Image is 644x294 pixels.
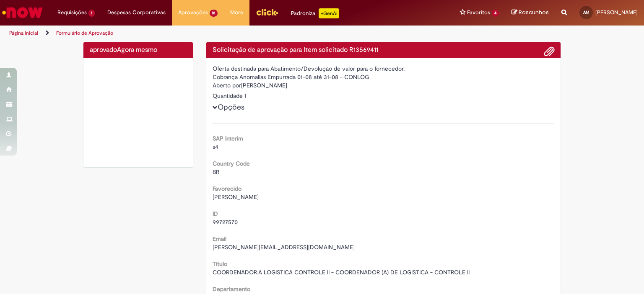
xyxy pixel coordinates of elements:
b: Email [213,235,226,243]
div: [PERSON_NAME] [213,81,555,92]
h4: Solicitação de aprovação para Item solicitado R13569411 [213,46,555,54]
div: Padroniza [291,8,339,18]
b: Favorecido [213,185,241,192]
a: Rascunhos [512,9,549,17]
label: Aberto por [213,81,241,89]
span: [PERSON_NAME] [213,193,259,201]
span: [PERSON_NAME] [595,9,638,16]
span: s4 [213,143,218,151]
span: 18 [210,10,218,17]
span: COORDENADOR.A LOGISTICA CONTROLE II - COORDENADOR (A) DE LOGISTICA - CONTROLE II [213,268,470,276]
span: More [230,8,243,17]
p: +GenAi [319,8,339,18]
b: SAP Interim [213,135,243,142]
div: Oferta destinada para Abatimento/Devolução de valor para o fornecedor. [213,64,555,73]
span: Despesas Corporativas [107,8,166,17]
ul: Trilhas de página [6,26,423,41]
img: sucesso_1.gif [90,64,187,161]
span: Rascunhos [519,8,549,16]
span: [PERSON_NAME][EMAIL_ADDRESS][DOMAIN_NAME] [213,243,355,251]
span: 4 [492,10,499,17]
div: Cobrança Anomalias Empurrada 01-08 até 31-08 - CONLOG [213,73,555,81]
span: 1 [88,10,95,17]
span: Requisições [57,8,87,17]
a: Formulário de Aprovação [56,30,113,36]
time: 30/09/2025 10:46:35 [117,46,157,54]
b: Country Code [213,160,250,167]
b: Departamento [213,285,250,293]
span: Agora mesmo [117,46,157,54]
b: ID [213,210,218,217]
img: ServiceNow [1,4,44,21]
b: Título [213,260,227,268]
span: 99727570 [213,218,238,226]
div: Quantidade 1 [213,92,555,100]
span: BR [213,168,219,176]
img: click_logo_yellow_360x200.png [256,6,278,18]
span: Aprovações [178,8,208,17]
span: Favoritos [467,8,490,17]
h4: aprovado [90,46,187,54]
span: AM [583,10,589,15]
a: Página inicial [9,30,38,36]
